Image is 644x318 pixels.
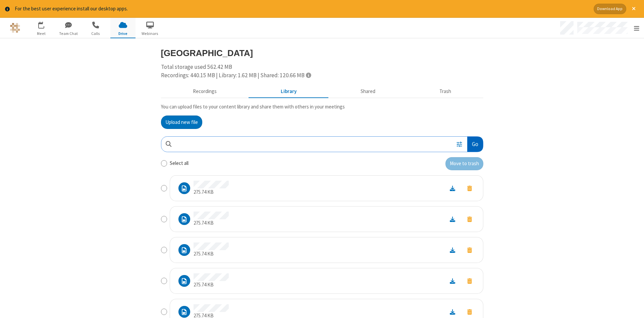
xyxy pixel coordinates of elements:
button: Move to trash [461,184,478,193]
button: Trash [408,85,483,98]
label: Select all [170,160,189,167]
p: 275.74 KB [194,188,229,196]
h3: [GEOGRAPHIC_DATA] [161,48,483,58]
span: Drive [110,31,136,37]
button: Move to trash [461,307,478,316]
p: You can upload files to your content library and share them with others in your meetings [161,103,483,111]
button: Shared during meetings [329,85,408,98]
button: Download App [594,4,626,14]
button: Move to trash [445,157,483,171]
button: Move to trash [461,245,478,255]
a: Download file [444,184,461,192]
button: Recorded meetings [161,85,249,98]
button: Move to trash [461,276,478,285]
p: 275.74 KB [194,250,229,258]
a: Download file [444,246,461,254]
span: Totals displayed include files that have been moved to the trash. [306,72,311,78]
span: Webinars [138,31,163,37]
p: 275.74 KB [194,219,229,227]
button: Go [467,137,483,152]
button: Close alert [629,4,639,14]
button: Content library [249,85,329,98]
a: Download file [444,215,461,223]
button: Move to trash [461,215,478,224]
img: QA Selenium DO NOT DELETE OR CHANGE [10,23,20,33]
div: Total storage used 562.42 MB [161,63,483,80]
span: Team Chat [56,31,81,37]
a: Download file [444,277,461,285]
div: For the best user experience install our desktop apps. [15,5,589,13]
a: Download file [444,308,461,316]
span: Meet [29,31,54,37]
div: Recordings: 440.15 MB | Library: 1.62 MB | Shared: 120.66 MB [161,71,483,80]
p: 275.74 KB [194,281,229,289]
span: Calls [83,31,108,37]
div: 1 [43,21,47,27]
button: Upload new file [161,116,202,129]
